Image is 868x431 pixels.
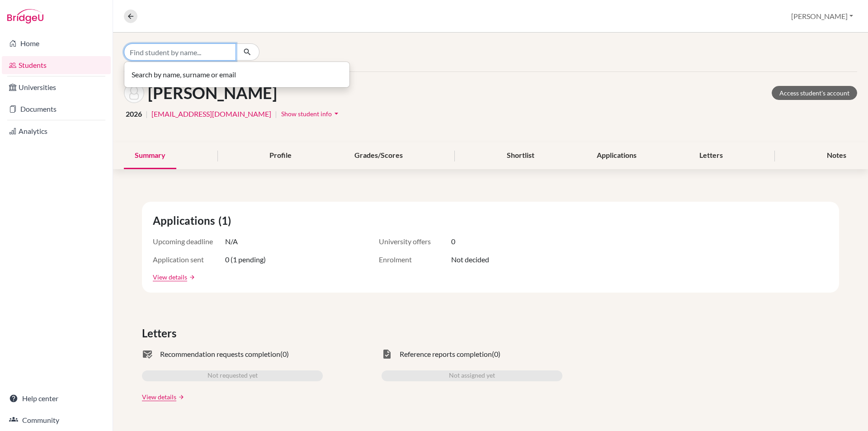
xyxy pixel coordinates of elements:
span: University offers [379,236,451,247]
a: Universities [2,78,111,96]
span: N/A [225,236,238,247]
span: Show student info [281,110,332,118]
div: Grades/Scores [344,142,414,169]
span: Enrolment [379,254,451,265]
a: View details [142,392,176,402]
span: (0) [492,349,500,360]
div: Profile [259,142,302,169]
span: 0 (1 pending) [225,254,266,265]
span: Not assigned yet [449,370,495,381]
i: arrow_drop_down [332,109,341,118]
img: Lucas Matteo Favila's avatar [124,83,144,103]
span: mark_email_read [142,349,153,360]
img: Bridge-U [7,9,43,24]
span: (0) [280,349,289,360]
a: Community [2,411,111,429]
span: Application sent [153,254,225,265]
h1: [PERSON_NAME] [148,83,277,103]
a: Help center [2,389,111,407]
a: Documents [2,100,111,118]
span: | [275,109,277,119]
a: arrow_forward [176,394,184,400]
span: | [146,109,148,119]
input: Find student by name... [124,43,236,61]
button: [PERSON_NAME] [787,8,857,25]
span: 2026 [126,109,142,119]
div: Summary [124,142,176,169]
span: Letters [142,325,180,341]
div: Letters [689,142,734,169]
a: Home [2,34,111,52]
span: Upcoming deadline [153,236,225,247]
a: [EMAIL_ADDRESS][DOMAIN_NAME] [151,109,271,119]
span: Applications [153,213,218,229]
span: Not requested yet [208,370,258,381]
span: task [382,349,392,360]
span: 0 [451,236,455,247]
a: Access student's account [772,86,857,100]
div: Shortlist [496,142,545,169]
p: Search by name, surname or email [132,69,342,80]
div: Notes [816,142,857,169]
a: Students [2,56,111,74]
a: arrow_forward [187,274,195,280]
span: Recommendation requests completion [160,349,280,360]
span: (1) [218,213,235,229]
a: View details [153,272,187,282]
span: Not decided [451,254,489,265]
button: Show student infoarrow_drop_down [281,107,341,121]
span: Reference reports completion [400,349,492,360]
div: Applications [586,142,647,169]
a: Analytics [2,122,111,140]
